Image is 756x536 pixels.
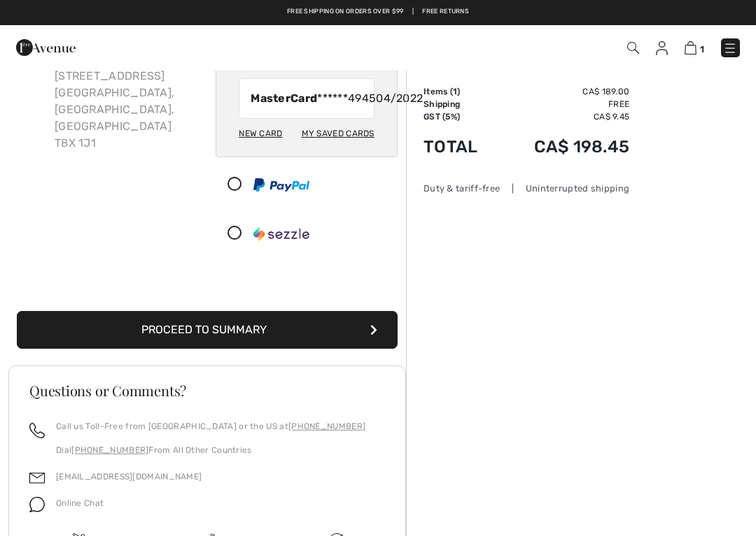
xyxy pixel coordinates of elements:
span: 04/2022 [376,90,423,107]
a: [PHONE_NUMBER] [288,421,365,431]
strong: MasterCard [251,92,317,105]
p: Call us Toll-Free from [GEOGRAPHIC_DATA] or the US at [56,420,365,433]
a: [PHONE_NUMBER] [71,445,148,455]
div: [PERSON_NAME] [STREET_ADDRESS] [GEOGRAPHIC_DATA], [GEOGRAPHIC_DATA], [GEOGRAPHIC_DATA] T8X 1J1 [43,40,199,163]
img: Menu [723,41,737,55]
img: Search [627,42,639,54]
img: My Info [656,41,668,55]
a: 1 [685,39,704,56]
span: 1 [700,44,704,55]
td: CA$ 198.45 [498,123,629,171]
td: Total [423,123,498,171]
img: 1ère Avenue [16,34,76,61]
a: 1ère Avenue [16,40,76,53]
td: GST (5%) [423,110,498,123]
img: email [29,470,45,486]
span: 1 [453,87,457,96]
a: Free shipping on orders over $99 [287,7,404,17]
img: Sezzle [253,227,309,241]
img: PayPal [253,178,309,191]
td: Shipping [423,98,498,110]
a: Free Returns [422,7,469,17]
td: Free [498,98,629,110]
a: [EMAIL_ADDRESS][DOMAIN_NAME] [56,472,202,481]
button: Proceed to Summary [17,311,398,349]
p: Dial From All Other Countries [56,444,365,456]
span: Online Chat [56,498,104,508]
img: Shopping Bag [685,41,696,55]
td: Items ( ) [423,85,498,98]
div: New Card [239,122,282,145]
div: My Saved Cards [302,122,374,145]
h3: Questions or Comments? [29,384,385,398]
div: Duty & tariff-free | Uninterrupted shipping [423,182,629,195]
span: | [412,7,414,17]
img: chat [29,497,45,512]
td: CA$ 189.00 [498,85,629,98]
td: CA$ 9.45 [498,110,629,123]
img: call [29,423,45,438]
